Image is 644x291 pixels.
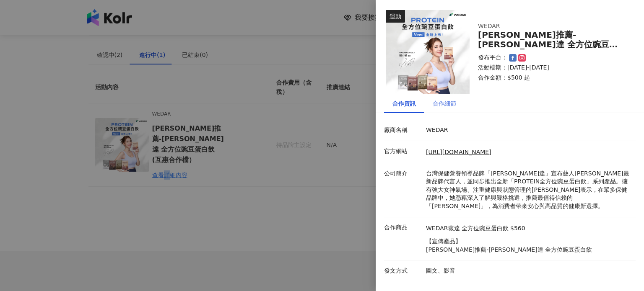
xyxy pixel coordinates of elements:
p: 【宣傳產品】 [PERSON_NAME]推薦-[PERSON_NAME]達 全方位豌豆蛋白飲 [426,237,592,254]
p: 廠商名稱 [384,126,422,134]
p: 合作商品 [384,224,422,232]
p: WEDAR [426,126,631,134]
p: 公司簡介 [384,170,422,178]
img: WEDAR薇達 全方位豌豆蛋白飲 [386,10,470,94]
p: 圖文、影音 [426,267,631,275]
div: 運動 [386,10,405,23]
a: WEDAR薇達 全方位豌豆蛋白飲 [426,224,509,233]
p: 台灣保健營養領導品牌「[PERSON_NAME]達」宣布藝人[PERSON_NAME]最新品牌代言人，並同步推出全新「PROTEIN全方位豌豆蛋白飲」系列產品。擁有強大女神氣場、注重健康與狀態管... [426,170,631,211]
div: [PERSON_NAME]推薦-[PERSON_NAME]達 全方位豌豆蛋白飲 (互惠合作檔） [478,30,626,49]
p: 合作金額： $500 起 [478,74,626,82]
div: 合作資訊 [392,99,416,108]
p: 活動檔期：[DATE]-[DATE] [478,64,626,72]
div: 合作細節 [433,99,456,108]
p: $560 [510,224,525,233]
div: WEDAR [478,22,612,31]
p: 發布平台： [478,54,507,62]
p: 發文方式 [384,267,422,275]
a: [URL][DOMAIN_NAME] [426,149,491,155]
p: 官方網站 [384,147,422,156]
